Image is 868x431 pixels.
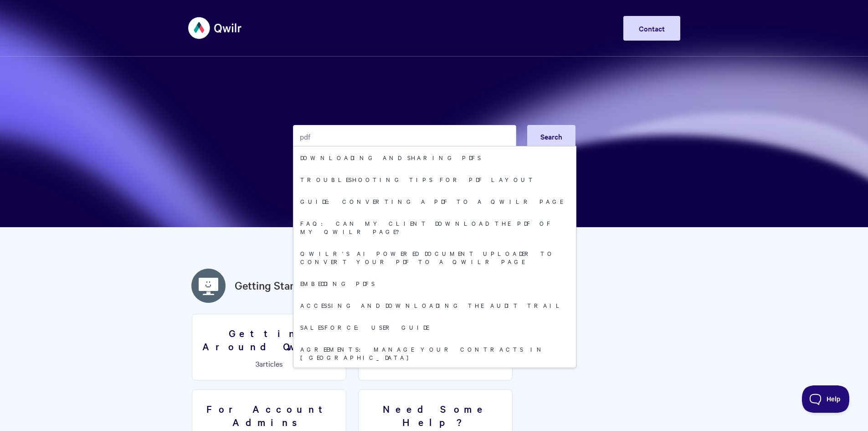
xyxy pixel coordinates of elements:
h3: Need Some Help? [364,402,507,428]
iframe: Toggle Customer Support [802,385,850,413]
a: Getting Started [235,277,310,294]
a: Getting Around Qwilr 3articles [192,314,346,380]
input: Search the knowledge base [293,125,516,148]
a: Contact [623,16,680,41]
span: 3 [256,358,259,369]
a: Accessing and downloading the Audit Trail [293,294,576,316]
a: Qwilr's AI Powered Document Uploader to Convert your PDF to a Qwilr Page [293,242,576,272]
p: articles [198,359,340,368]
a: Guide: Converting a PDF to a Qwilr Page [293,190,576,212]
a: Agreements: Manage your Contracts in [GEOGRAPHIC_DATA] [293,338,576,368]
h3: For Account Admins [198,402,340,428]
span: Search [540,131,562,141]
a: FAQ: Can my client download the PDF of my Qwilr Page? [293,212,576,242]
a: Downloading and sharing PDFs [293,146,576,168]
a: Salesforce: User Guide [293,316,576,338]
img: Qwilr Help Center [188,11,242,45]
button: Search [527,125,575,148]
a: Troubleshooting tips for PDF layout [293,168,576,190]
a: Embedding PDFs [293,272,576,294]
h3: Getting Around Qwilr [198,327,340,353]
